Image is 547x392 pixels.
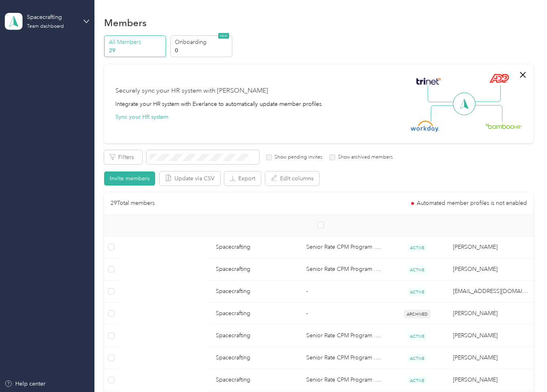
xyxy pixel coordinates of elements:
p: 29 [109,46,164,55]
span: ACTIVE [407,288,427,296]
button: Filters [104,150,142,164]
button: Edit columns [265,171,319,186]
td: Nicole Cullinan [447,236,537,258]
td: Benjamin Colvin [447,258,537,281]
td: Senior Rate CPM Program .60c/m [300,347,388,369]
td: Andy DeLassus [447,347,537,369]
div: Spacecrafting [27,13,77,21]
div: Integrate your HR system with Everlance to automatically update member profiles. [115,100,323,108]
span: ACTIVE [407,332,427,340]
img: Line Right Up [473,85,501,102]
span: [PERSON_NAME] [453,353,531,362]
p: 0 [175,46,229,55]
button: Update via CSV [160,171,220,186]
span: NEW [218,33,229,39]
label: Show pending invites [272,154,322,161]
img: BambooHR [485,123,522,129]
button: Help center [4,380,45,388]
p: Onboarding [175,38,229,46]
button: Sync your HR system [115,113,168,121]
span: ARCHIVED [404,310,430,318]
span: Automated member profiles is not enabled [417,200,527,206]
span: [PERSON_NAME] [453,265,531,274]
td: success+spacecrafting@everlance.com [447,281,537,303]
span: ACTIVE [407,354,427,363]
td: Erin Dahlin [447,369,537,391]
label: Show archived members [335,154,393,161]
img: Line Left Down [430,105,459,122]
td: Senior Rate CPM Program .60c/m [300,258,388,281]
td: Lauren Colvin [447,303,537,325]
span: [PERSON_NAME] [453,331,531,340]
button: Export [224,171,261,186]
h1: Members [104,19,147,27]
span: ACTIVE [407,376,427,385]
button: Invite members [104,171,155,186]
img: Line Right Down [474,105,502,122]
td: Spacecrafting [209,236,300,258]
td: - [300,303,388,325]
p: 29 Total members [111,199,155,208]
td: Spacecrafting [209,369,300,391]
td: - [300,281,388,303]
img: Trinet [414,76,443,87]
p: All Members [109,38,164,46]
span: [PERSON_NAME] [453,375,531,384]
span: [PERSON_NAME] [453,243,531,252]
td: Spacecrafting [209,325,300,347]
td: Senior Rate CPM Program .60c/m [300,325,388,347]
span: [EMAIL_ADDRESS][DOMAIN_NAME] [453,287,531,296]
td: Senior Rate CPM Program .60c/m [300,236,388,258]
span: ACTIVE [407,266,427,274]
div: Securely sync your HR system with [PERSON_NAME] [115,86,268,96]
div: Team dashboard [27,24,64,29]
td: Nate Treanor [447,325,537,347]
td: Senior Rate CPM Program .60c/m [300,369,388,391]
td: Spacecrafting [209,258,300,281]
img: Workday [411,121,439,132]
iframe: Everlance-gr Chat Button Frame [502,347,547,392]
img: ADP [489,74,509,83]
img: Line Left Up [428,85,456,103]
span: ACTIVE [407,243,427,252]
td: Spacecrafting [209,303,300,325]
span: [PERSON_NAME] [453,309,531,318]
td: Spacecrafting [209,281,300,303]
td: Spacecrafting [209,347,300,369]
